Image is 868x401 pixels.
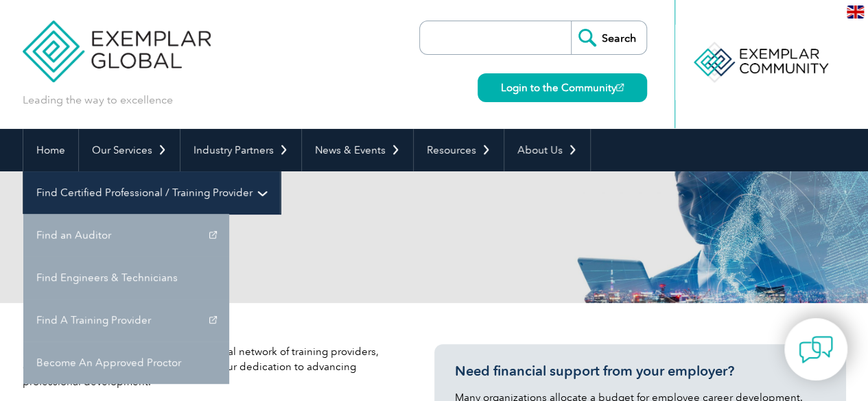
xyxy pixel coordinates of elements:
a: Find A Training Provider [23,299,229,341]
a: Find an Auditor [23,214,229,256]
a: Resources [414,129,504,171]
img: contact-chat.png [799,332,833,367]
a: About Us [504,129,590,171]
p: Leading the way to excellence [23,93,173,108]
a: Find Certified Professional / Training Provider [23,171,280,214]
h3: Need financial support from your employer? [455,363,825,380]
a: Our Services [79,129,180,171]
a: Industry Partners [180,129,301,171]
img: open_square.png [616,84,624,91]
a: News & Events [302,129,413,171]
a: Login to the Community [478,73,647,102]
a: Find Engineers & Technicians [23,256,229,299]
img: en [847,5,864,19]
a: Home [23,129,78,171]
a: Become An Approved Proctor [23,341,229,384]
p: Exemplar Global proudly works with a global network of training providers, consultants, and organ... [23,344,393,389]
h2: Client Register [23,226,599,248]
input: Search [571,21,646,54]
